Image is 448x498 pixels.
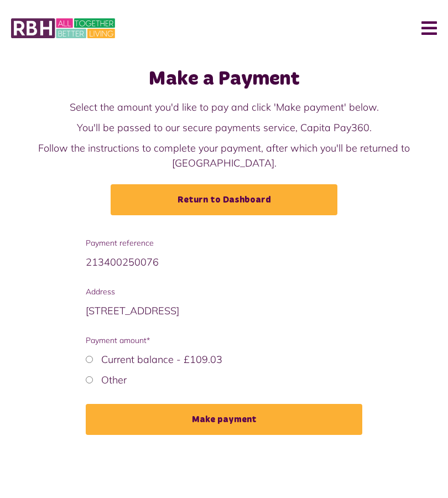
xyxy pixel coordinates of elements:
span: Address [86,286,362,298]
a: Return to Dashboard [111,184,337,215]
span: 213400250076 [86,256,159,268]
span: [STREET_ADDRESS] [86,304,179,317]
span: Payment amount* [86,335,362,346]
img: MyRBH [11,17,115,40]
label: Current balance - £109.03 [101,353,222,366]
h1: Make a Payment [11,68,437,91]
span: Payment reference [86,237,362,249]
p: Follow the instructions to complete your payment, after which you'll be returned to [GEOGRAPHIC_D... [11,141,437,170]
label: Other [101,373,127,386]
p: You'll be passed to our secure payments service, Capita Pay360. [11,120,437,135]
p: Select the amount you'd like to pay and click 'Make payment' below. [11,100,437,115]
button: Make payment [86,404,362,435]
